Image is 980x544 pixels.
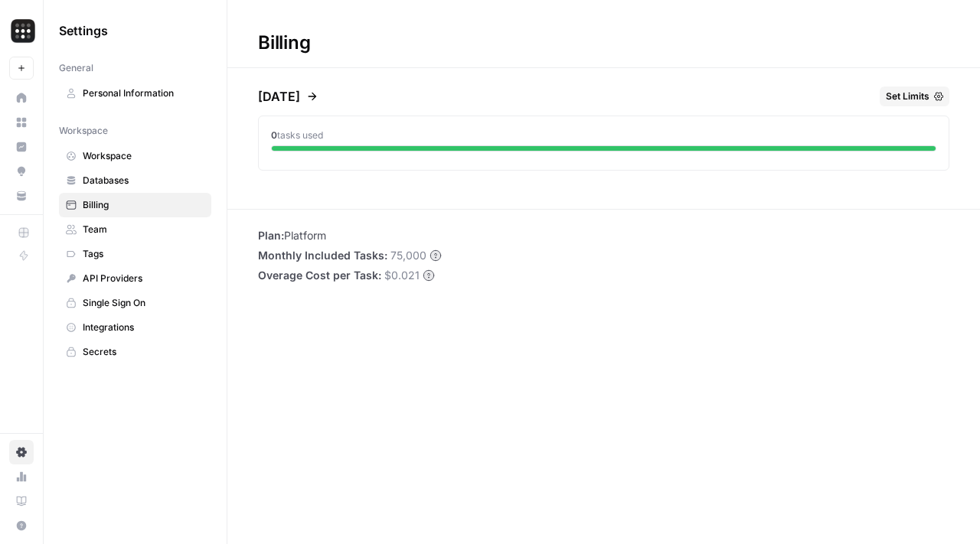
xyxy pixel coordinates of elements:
[9,513,34,538] button: Help + Support
[9,110,34,135] a: Browse
[384,268,420,283] span: $0.021
[59,315,211,340] a: Integrations
[9,184,34,208] a: Your Data
[59,340,211,364] a: Secrets
[277,129,323,141] span: tasks used
[59,21,108,40] span: Settings
[258,87,300,106] p: [DATE]
[9,489,34,513] a: Learning Hub
[83,86,204,100] span: Personal Information
[59,217,211,242] a: Team
[59,124,108,138] span: Workspace
[83,345,204,359] span: Secrets
[227,31,341,55] div: Billing
[390,248,426,263] span: 75,000
[258,228,442,243] li: Platform
[83,321,204,334] span: Integrations
[83,149,204,163] span: Workspace
[9,12,34,50] button: Workspace: Tailscale
[59,144,211,168] a: Workspace
[59,242,211,266] a: Tags
[59,193,211,217] a: Billing
[9,159,34,184] a: Opportunities
[59,266,211,291] a: API Providers
[59,81,211,106] a: Personal Information
[886,90,929,103] span: Set Limits
[83,272,204,285] span: API Providers
[9,464,34,489] a: Usage
[83,223,204,236] span: Team
[59,61,93,75] span: General
[9,18,37,45] img: Tailscale Logo
[83,198,204,212] span: Billing
[83,247,204,261] span: Tags
[258,229,284,242] span: Plan:
[59,291,211,315] a: Single Sign On
[271,129,277,141] span: 0
[880,86,949,106] button: Set Limits
[83,296,204,310] span: Single Sign On
[59,168,211,193] a: Databases
[258,268,381,283] span: Overage Cost per Task:
[258,248,387,263] span: Monthly Included Tasks:
[9,86,34,110] a: Home
[9,135,34,159] a: Insights
[9,440,34,464] a: Settings
[83,174,204,187] span: Databases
